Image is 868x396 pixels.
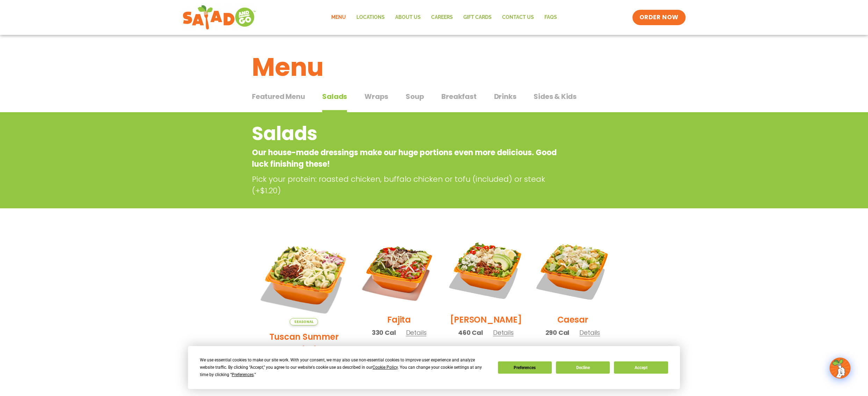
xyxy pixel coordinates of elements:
[387,314,411,326] h2: Fajita
[579,328,600,337] span: Details
[364,91,388,102] span: Wraps
[188,346,680,389] div: Cookie Consent Prompt
[448,232,524,308] img: Product photo for Cobb Salad
[252,173,563,196] p: Pick your protein: roasted chicken, buffalo chicken or tofu (included) or steak (+$1.20)
[252,89,616,113] div: Tabbed content
[498,361,552,374] button: Preferences
[252,120,560,148] h2: Salads
[556,361,610,374] button: Decline
[639,13,679,22] span: ORDER NOW
[372,365,398,370] span: Cookie Policy
[200,357,489,379] div: We use essential cookies to make our site work. With your consent, we may also use non-essential ...
[326,9,562,26] nav: Menu
[458,9,497,26] a: GIFT CARDS
[232,372,254,377] span: Preferences
[545,328,570,337] span: 290 Cal
[257,331,350,355] h2: Tuscan Summer Salad
[614,361,668,374] button: Accept
[494,91,516,102] span: Drinks
[390,9,426,26] a: About Us
[632,10,686,25] a: ORDER NOW
[497,9,539,26] a: Contact Us
[372,328,396,337] span: 330 Cal
[361,232,437,308] img: Product photo for Fajita Salad
[322,91,347,102] span: Salads
[257,232,350,325] img: Product photo for Tuscan Summer Salad
[426,9,458,26] a: Careers
[252,48,616,86] h1: Menu
[252,147,560,170] p: Our house-made dressings make our huge portions even more delicious. Good luck finishing these!
[326,9,351,26] a: Menu
[534,91,577,102] span: Sides & Kids
[182,3,256,31] img: new-SAG-logo-768×292
[557,314,588,326] h2: Caesar
[493,328,514,337] span: Details
[406,91,424,102] span: Soup
[406,328,427,337] span: Details
[290,318,318,325] span: Seasonal
[539,9,562,26] a: FAQs
[351,9,390,26] a: Locations
[830,358,850,378] img: wpChatIcon
[458,328,483,337] span: 460 Cal
[450,314,522,326] h2: [PERSON_NAME]
[252,91,305,102] span: Featured Menu
[535,232,611,308] img: Product photo for Caesar Salad
[441,91,476,102] span: Breakfast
